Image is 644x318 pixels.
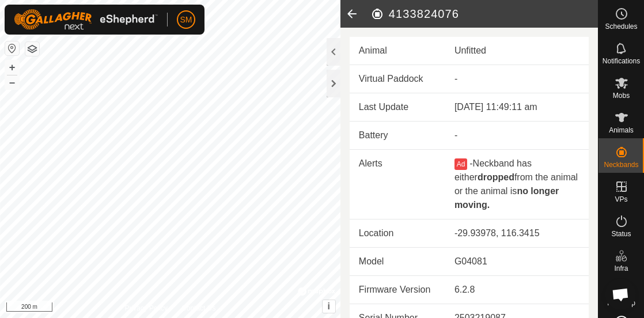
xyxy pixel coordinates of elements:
button: i [323,300,335,313]
div: 6.2.8 [454,283,579,297]
div: -29.93978, 116.3415 [454,226,579,240]
a: Privacy Policy [124,303,168,313]
span: Schedules [605,23,637,30]
td: Last Update [350,93,445,122]
button: Map Layers [25,42,39,56]
div: - [454,128,579,142]
span: Animals [609,127,634,134]
app-display-virtual-paddock-transition: - [454,74,457,84]
button: Ad [454,158,467,170]
span: Infra [614,265,628,272]
div: [DATE] 11:49:11 am [454,100,579,114]
button: – [5,75,19,89]
span: i [328,301,330,311]
span: Neckbands [604,161,638,168]
div: Unfitted [454,44,579,58]
h2: 4133824076 [370,7,598,21]
span: Neckband has either from the animal or the animal is [454,158,578,210]
span: Mobs [613,92,630,99]
span: Notifications [603,58,640,65]
td: Alerts [350,150,445,219]
button: + [5,60,19,74]
span: VPs [615,196,627,203]
div: G04081 [454,255,579,268]
div: Open chat [605,279,636,310]
td: Battery [350,122,445,150]
span: Heatmap [607,300,635,306]
span: SM [180,14,192,26]
button: Reset Map [5,41,19,55]
td: Animal [350,37,445,65]
span: - [469,158,472,168]
b: dropped [478,172,514,182]
td: Location [350,219,445,248]
a: Contact Us [181,303,215,313]
td: Firmware Version [350,276,445,304]
span: Status [611,230,631,237]
td: Virtual Paddock [350,65,445,93]
td: Model [350,248,445,276]
img: Gallagher Logo [14,9,158,30]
